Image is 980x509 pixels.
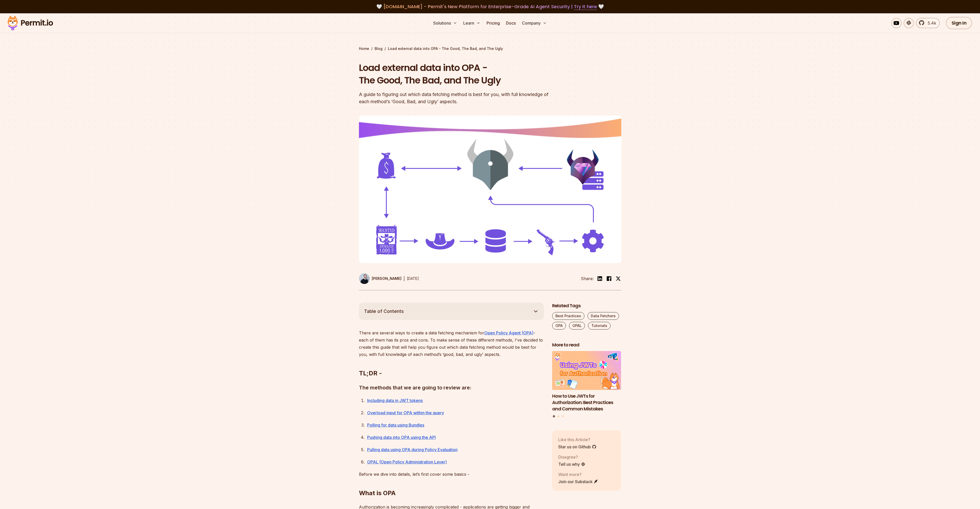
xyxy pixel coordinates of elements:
[558,461,585,467] a: Tell us why
[359,46,369,51] a: Home
[946,17,972,29] a: Sign In
[359,61,556,87] h1: Load external data into OPA - The Good, The Bad, and The Ugly
[375,46,383,51] a: Blog
[359,303,544,320] button: Table of Contents
[558,454,585,460] p: Disagree?
[552,303,621,309] h2: Related Tags
[12,3,968,10] div: 🤍 🤍
[367,422,424,428] a: Polling for data using Bundles
[552,342,621,348] h2: More to read
[558,437,596,443] p: Like this Article?
[558,471,598,478] p: Want more?
[359,471,544,478] p: Before we dive into details, let’s first cover some basics -
[925,20,936,26] span: 5.4k
[367,447,458,452] a: Pulling data using OPA during Policy Evaluation
[367,410,444,415] a: Overload input for OPA within the query
[588,322,611,330] a: Tutorials
[587,312,619,320] a: Data Fetchers
[359,273,370,284] img: Oded Ben David
[597,275,603,282] img: linkedin
[372,276,401,281] p: [PERSON_NAME]
[367,398,423,403] a: Including data in JWT tokens
[5,14,55,32] img: Permit logo
[383,3,597,10] span: [DOMAIN_NAME] - Permit's New Platform for Enterprise-Grade AI Agent Security |
[364,308,404,315] span: Table of Contents
[558,444,596,450] a: Star us on Github
[520,18,549,28] button: Company
[504,18,518,28] a: Docs
[431,18,459,28] button: Solutions
[359,46,621,51] div: / /
[552,312,584,320] a: Best Practices
[359,91,556,105] div: A guide to figuring out which data fetching method is best for you, with full knowledge of each m...
[553,415,555,418] button: Go to slide 1
[552,351,621,390] img: How to Use JWTs for Authorization: Best Practices and Common Mistakes
[581,275,594,282] li: Share:
[916,18,940,28] a: 5.4k
[552,351,621,412] a: How to Use JWTs for Authorization: Best Practices and Common MistakesHow to Use JWTs for Authoriz...
[552,351,621,412] li: 1 of 3
[552,322,566,330] a: OPA
[484,18,502,28] a: Pricing
[461,18,482,28] button: Learn
[552,393,621,412] h3: How to Use JWTs for Authorization: Best Practices and Common Mistakes
[552,351,621,418] div: Posts
[367,459,447,464] a: OPAL (Open Policy Administration Layer)
[558,479,598,485] a: Join our Substack
[359,273,401,284] a: [PERSON_NAME]
[606,275,612,282] img: facebook
[404,275,405,282] div: |
[562,415,564,417] button: Go to slide 3
[359,329,544,358] p: There are several ways to create a data fetching mechanism for - each of them has its pros and co...
[569,322,585,330] a: OPAL
[574,3,597,10] a: Try it here
[359,349,544,377] h2: TL;DR -
[616,276,621,281] img: twitter
[367,435,436,440] a: Pushing data into OPA using the API
[359,469,544,497] h2: What is OPA
[359,115,621,263] img: Load external data into OPA - The Good, The Bad, and The Ugly
[359,384,544,392] h3: The methods that we are going to review are:
[407,276,419,281] time: [DATE]
[484,330,533,335] a: Open Policy Agent (OPA)
[558,415,560,417] button: Go to slide 2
